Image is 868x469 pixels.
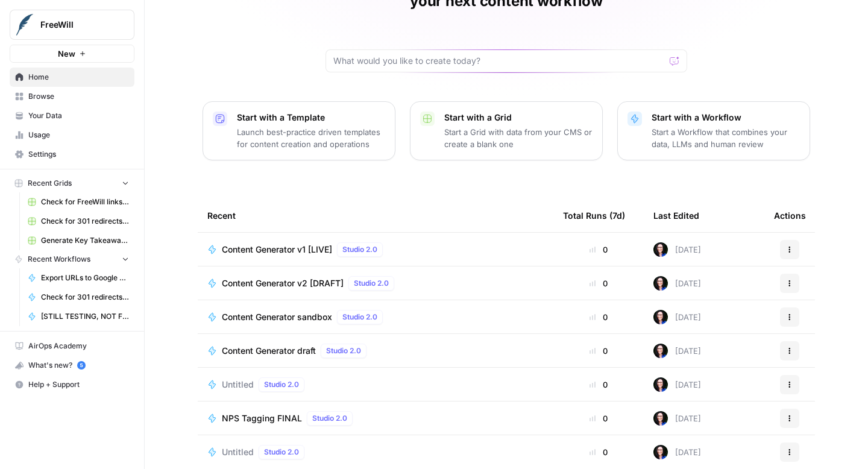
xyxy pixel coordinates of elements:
[28,149,129,160] span: Settings
[28,130,129,140] span: Usage
[41,292,129,303] span: Check for 301 redirects in website directory
[264,379,299,390] span: Studio 2.0
[10,174,134,192] button: Recent Grids
[653,445,701,459] div: [DATE]
[10,356,134,374] div: What's new?
[41,197,129,207] span: Check for FreeWill links on partner's external website
[563,244,634,256] div: 0
[653,411,668,426] img: qbv1ulvrwtta9e8z8l6qv22o0bxd
[22,192,134,212] a: Check for FreeWill links on partner's external website
[207,377,544,392] a: UntitledStudio 2.0
[237,126,385,150] p: Launch best-practice driven templates for content creation and operations
[10,375,134,394] button: Help + Support
[653,276,668,291] img: qbv1ulvrwtta9e8z8l6qv22o0bxd
[222,311,332,323] span: Content Generator sandbox
[207,276,544,291] a: Content Generator v2 [DRAFT]Studio 2.0
[41,272,129,283] span: Export URLs to Google Sheets
[207,199,544,232] div: Recent
[28,91,129,102] span: Browse
[77,361,86,370] a: 5
[444,112,593,124] p: Start with a Grid
[563,277,634,289] div: 0
[342,312,377,323] span: Studio 2.0
[41,311,129,322] span: [STILL TESTING, NOT FUNCTIONAL] Check for 301 redirects on website
[264,447,299,458] span: Studio 2.0
[80,362,83,368] text: 5
[653,199,699,232] div: Last Edited
[28,254,90,265] span: Recent Workflows
[653,344,668,358] img: qbv1ulvrwtta9e8z8l6qv22o0bxd
[10,10,134,40] button: Workspace: FreeWill
[58,48,75,60] span: New
[774,199,806,232] div: Actions
[653,242,701,257] div: [DATE]
[10,336,134,356] a: AirOps Academy
[10,45,134,63] button: New
[653,310,668,324] img: qbv1ulvrwtta9e8z8l6qv22o0bxd
[207,411,544,426] a: NPS Tagging FINALStudio 2.0
[326,345,361,356] span: Studio 2.0
[10,68,134,87] a: Home
[653,377,701,392] div: [DATE]
[653,344,701,358] div: [DATE]
[41,235,129,246] span: Generate Key Takeaways from Webinar Transcripts
[563,379,634,391] div: 0
[28,178,72,189] span: Recent Grids
[207,445,544,459] a: UntitledStudio 2.0
[444,126,593,150] p: Start a Grid with data from your CMS or create a blank one
[563,311,634,323] div: 0
[410,101,603,160] button: Start with a GridStart a Grid with data from your CMS or create a blank one
[354,278,389,289] span: Studio 2.0
[222,345,316,357] span: Content Generator draft
[652,126,800,150] p: Start a Workflow that combines your data, LLMs and human review
[28,110,129,121] span: Your Data
[28,72,129,83] span: Home
[653,242,668,257] img: qbv1ulvrwtta9e8z8l6qv22o0bxd
[342,244,377,255] span: Studio 2.0
[22,288,134,307] a: Check for 301 redirects in website directory
[563,345,634,357] div: 0
[14,14,36,36] img: FreeWill Logo
[222,412,302,424] span: NPS Tagging FINAL
[222,446,254,458] span: Untitled
[28,341,129,351] span: AirOps Academy
[333,55,665,67] input: What would you like to create today?
[563,412,634,424] div: 0
[28,379,129,390] span: Help + Support
[22,231,134,250] a: Generate Key Takeaways from Webinar Transcripts
[22,307,134,326] a: [STILL TESTING, NOT FUNCTIONAL] Check for 301 redirects on website
[653,377,668,392] img: qbv1ulvrwtta9e8z8l6qv22o0bxd
[653,411,701,426] div: [DATE]
[207,242,544,257] a: Content Generator v1 [LIVE]Studio 2.0
[10,145,134,164] a: Settings
[10,87,134,106] a: Browse
[652,112,800,124] p: Start with a Workflow
[22,268,134,288] a: Export URLs to Google Sheets
[207,344,544,358] a: Content Generator draftStudio 2.0
[10,250,134,268] button: Recent Workflows
[222,244,332,256] span: Content Generator v1 [LIVE]
[222,277,344,289] span: Content Generator v2 [DRAFT]
[203,101,395,160] button: Start with a TemplateLaunch best-practice driven templates for content creation and operations
[10,106,134,125] a: Your Data
[10,356,134,375] button: What's new? 5
[617,101,810,160] button: Start with a WorkflowStart a Workflow that combines your data, LLMs and human review
[222,379,254,391] span: Untitled
[653,276,701,291] div: [DATE]
[207,310,544,324] a: Content Generator sandboxStudio 2.0
[40,19,113,31] span: FreeWill
[653,310,701,324] div: [DATE]
[237,112,385,124] p: Start with a Template
[22,212,134,231] a: Check for 301 redirects on page Grid
[563,446,634,458] div: 0
[10,125,134,145] a: Usage
[312,413,347,424] span: Studio 2.0
[563,199,625,232] div: Total Runs (7d)
[41,216,129,227] span: Check for 301 redirects on page Grid
[653,445,668,459] img: qbv1ulvrwtta9e8z8l6qv22o0bxd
